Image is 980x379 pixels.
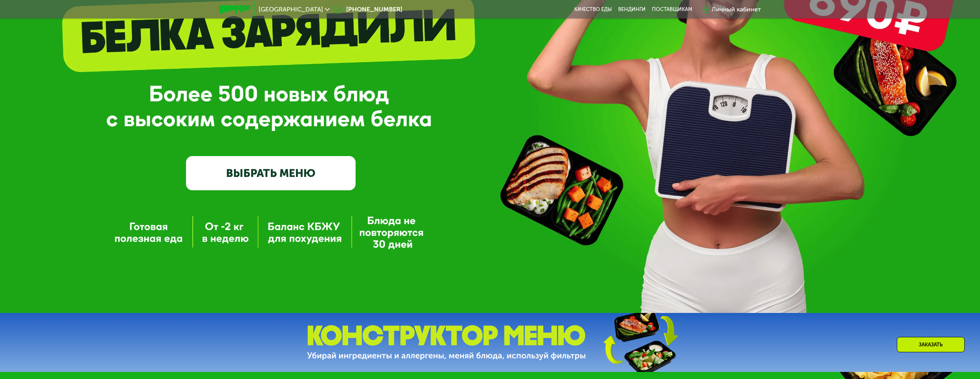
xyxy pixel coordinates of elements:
[259,6,323,13] span: [GEOGRAPHIC_DATA]
[652,6,692,13] div: поставщикам
[334,5,402,14] a: [PHONE_NUMBER]
[897,337,965,352] div: Заказать
[186,156,356,190] a: ВЫБРАТЬ МЕНЮ
[712,5,761,14] div: Личный кабинет
[574,6,612,13] a: Качество еды
[618,6,646,13] a: Вендинги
